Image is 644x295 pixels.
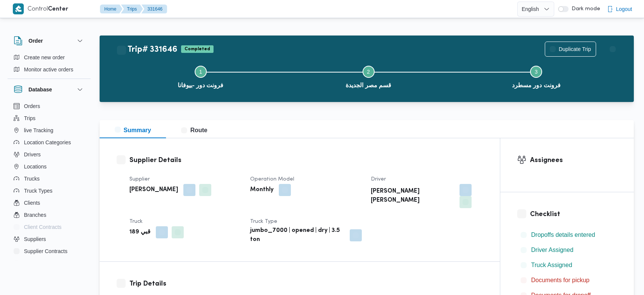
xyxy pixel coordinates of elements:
span: Duplicate Trip [559,45,591,54]
b: Center [48,6,68,12]
button: Home [100,5,123,14]
h3: Order [29,36,43,45]
span: Branches [24,210,46,219]
button: قسم مصر الجديدة [284,57,452,96]
button: live Tracking [11,124,88,136]
span: قسم مصر الجديدة [346,81,391,90]
button: Dropoffs details entered [518,229,617,241]
h3: Checklist [530,209,617,219]
span: 3 [535,69,538,75]
h3: Database [29,85,52,94]
h3: Assignees [530,155,617,165]
span: Driver [371,177,386,182]
span: Trucks [24,174,40,183]
button: Trips [121,5,143,14]
span: Completed [181,45,214,53]
button: Documents for pickup [518,274,617,286]
button: Actions [605,42,620,57]
span: Supplier Contracts [24,247,68,256]
button: 331646 [141,5,167,14]
button: Orders [11,100,88,112]
span: Driver Assigned [531,246,573,255]
span: Supplier [129,177,150,182]
b: jumbo_7000 | opened | dry | 3.5 ton [250,226,344,244]
b: [PERSON_NAME] [PERSON_NAME] [371,187,454,205]
button: Suppliers [11,233,88,245]
span: Dropoffs details entered [531,230,595,239]
span: Truck Assigned [531,262,572,268]
span: Truck Assigned [531,261,572,270]
span: Trips [24,114,36,123]
span: Logout [616,5,632,14]
span: Route [181,127,207,133]
button: Locations [11,161,88,173]
b: [PERSON_NAME] [129,185,178,195]
span: Summary [115,127,151,133]
button: Database [14,85,85,94]
span: live Tracking [24,126,54,135]
button: Driver Assigned [518,244,617,256]
span: Locations [24,162,47,171]
h2: Trip# 331646 [117,45,177,55]
span: Truck [129,219,143,224]
span: Documents for pickup [531,277,590,283]
span: Documents for pickup [531,276,590,285]
button: Clients [11,197,88,209]
span: فرونت دور -بيوفانا [178,81,223,90]
img: X8yXhbKr1z7QwAAAABJRU5ErkJggg== [13,3,24,14]
span: Devices [24,259,43,268]
span: Clients [24,198,40,207]
div: Database [8,100,91,264]
button: Trucks [11,173,88,185]
button: فرونت دور -بيوفانا [117,57,285,96]
button: Logout [604,2,635,17]
b: Monthly [250,185,274,195]
button: Truck Assigned [518,259,617,271]
button: Trips [11,112,88,124]
span: فرونت دور مسطرد [512,81,561,90]
span: Client Contracts [24,222,62,232]
button: Client Contracts [11,221,88,233]
span: Truck Type [250,219,277,224]
span: Operation Model [250,177,294,182]
button: Create new order [11,51,88,63]
span: Drivers [24,150,41,159]
button: Drivers [11,148,88,161]
span: Dark mode [569,6,600,12]
span: Location Categories [24,138,71,147]
span: Driver Assigned [531,247,573,253]
h3: Supplier Details [129,155,483,165]
button: فرونت دور مسطرد [452,57,620,96]
h3: Trip Details [129,279,483,289]
button: Supplier Contracts [11,245,88,257]
button: Location Categories [11,136,88,148]
button: Monitor active orders [11,63,88,76]
b: قبي 189 [129,228,151,237]
div: Order [8,51,91,79]
span: Truck Types [24,186,52,195]
span: 2 [367,69,370,75]
button: Order [14,36,85,45]
span: Create new order [24,53,65,62]
span: Monitor active orders [24,65,74,74]
button: Duplicate Trip [545,42,596,57]
span: Orders [24,102,40,111]
b: Completed [184,47,210,51]
button: Branches [11,209,88,221]
button: Devices [11,257,88,269]
span: Suppliers [24,235,46,244]
span: 1 [199,69,202,75]
span: Dropoffs details entered [531,232,595,238]
button: Truck Types [11,185,88,197]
